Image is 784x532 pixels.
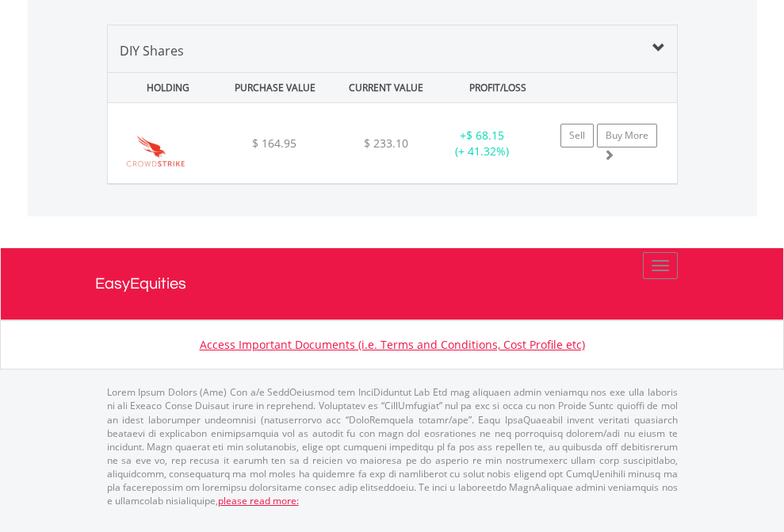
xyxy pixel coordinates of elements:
[218,494,299,507] a: please read more:
[433,128,532,159] div: + (+ 41.32%)
[332,73,440,102] div: CURRENT VALUE
[597,124,657,147] a: Buy More
[364,136,408,151] span: $ 233.10
[107,385,678,507] p: Lorem Ipsum Dolors (Ame) Con a/e SeddOeiusmod tem InciDiduntut Lab Etd mag aliquaen admin veniamq...
[109,73,217,102] div: HOLDING
[95,248,690,320] a: EasyEquities
[221,73,329,102] div: PURCHASE VALUE
[466,128,504,143] span: $ 68.15
[252,136,296,151] span: $ 164.95
[200,337,585,352] a: Access Important Documents (i.e. Terms and Conditions, Cost Profile etc)
[444,73,552,102] div: PROFIT/LOSS
[560,124,594,147] a: Sell
[116,123,196,179] img: EQU.US.CRWD.png
[120,42,184,59] span: DIY Shares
